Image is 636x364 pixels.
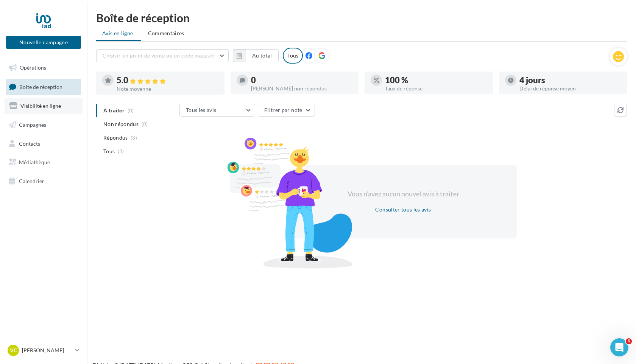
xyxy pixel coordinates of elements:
[19,83,62,90] span: Boîte de réception
[20,103,61,109] span: Visibilité en ligne
[5,154,83,170] a: Médiathèque
[186,107,217,113] span: Tous les avis
[103,52,215,59] span: Choisir un point de vente ou un code magasin
[5,60,83,76] a: Opérations
[519,76,621,84] div: 4 jours
[233,49,279,62] button: Au total
[258,104,315,117] button: Filtrer par note
[117,86,218,92] div: Note moyenne
[372,205,434,214] button: Consulter tous les avis
[103,148,115,155] span: Tous
[103,134,128,142] span: Répondus
[10,347,17,354] span: VC
[519,86,621,91] div: Délai de réponse moyen
[179,104,255,117] button: Tous les avis
[19,159,50,165] span: Médiathèque
[5,173,83,189] a: Calendrier
[22,347,72,354] p: [PERSON_NAME]
[338,189,468,199] div: Vous n'avez aucun nouvel avis à traiter
[142,121,148,127] span: (0)
[251,86,353,91] div: [PERSON_NAME] non répondus
[103,120,139,128] span: Non répondus
[626,338,632,344] span: 6
[385,86,487,91] div: Taux de réponse
[148,30,184,37] span: Commentaires
[6,343,81,358] a: VC [PERSON_NAME]
[96,49,229,62] button: Choisir un point de vente ou un code magasin
[283,48,303,64] div: Tous
[610,338,628,356] iframe: Intercom live chat
[19,178,44,184] span: Calendrier
[20,64,46,71] span: Opérations
[6,36,81,49] button: Nouvelle campagne
[5,136,83,152] a: Contacts
[131,135,137,141] span: (3)
[5,79,83,95] a: Boîte de réception
[118,148,124,154] span: (3)
[117,76,218,85] div: 5.0
[5,98,83,114] a: Visibilité en ligne
[246,49,279,62] button: Au total
[5,117,83,133] a: Campagnes
[96,12,627,23] div: Boîte de réception
[251,76,353,84] div: 0
[19,121,46,128] span: Campagnes
[19,140,40,146] span: Contacts
[385,76,487,84] div: 100 %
